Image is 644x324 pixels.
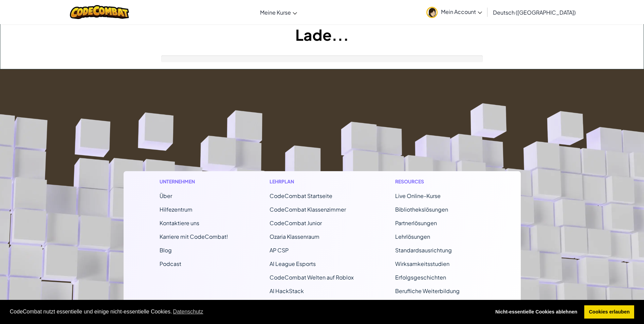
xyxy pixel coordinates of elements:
[395,287,460,294] a: Berufliche Weiterbildung
[395,219,437,227] a: Partnerlösungen
[584,305,634,319] a: allow cookies
[257,3,300,21] a: Meine Kurse
[70,5,129,19] img: CodeCombat logo
[270,192,332,199] span: CodeCombat Startseite
[395,247,452,254] a: Standardsausrichtung
[270,206,346,213] a: CodeCombat Klassenzimmer
[270,219,322,227] a: CodeCombat Junior
[493,9,576,16] span: Deutsch ([GEOGRAPHIC_DATA])
[491,305,582,319] a: deny cookies
[423,1,485,23] a: Mein Account
[260,9,291,16] span: Meine Kurse
[395,192,441,199] a: Live Online-Kurse
[160,233,228,240] a: Karriere mit CodeCombat!
[160,178,228,185] h1: Unternehmen
[10,307,485,317] span: CodeCombat nutzt essentielle und einige nicht-essentielle Cookies.
[395,260,449,267] a: Wirksamkeitsstudien
[270,247,289,254] a: AP CSP
[426,7,438,18] img: avatar
[160,206,192,213] a: Hilfezentrum
[395,206,448,213] a: Bibliothekslösungen
[490,3,579,21] a: Deutsch ([GEOGRAPHIC_DATA])
[160,219,199,227] span: Kontaktiere uns
[0,24,644,45] h1: Lade...
[172,307,204,317] a: learn more about cookies
[160,247,172,254] a: Blog
[395,178,484,185] h1: Resources
[270,274,354,281] a: CodeCombat Welten auf Roblox
[160,260,181,267] a: Podcast
[395,274,446,281] a: Erfolgsgeschichten
[441,8,482,15] span: Mein Account
[270,178,354,185] h1: Lehrplan
[270,233,319,240] a: Ozaria Klassenraum
[160,192,172,199] a: Über
[270,260,316,267] a: AI League Esports
[270,287,304,294] a: AI HackStack
[395,233,430,240] a: Lehrlösungen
